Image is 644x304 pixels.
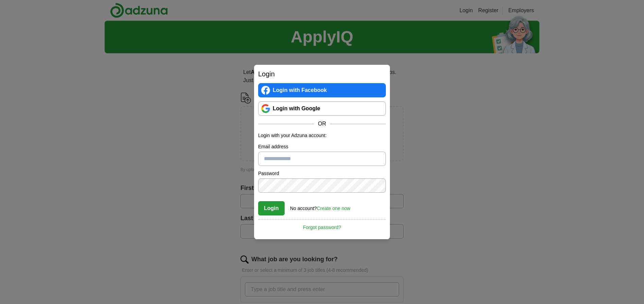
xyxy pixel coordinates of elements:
a: Login with Google [258,101,386,116]
h2: Login [258,69,386,79]
a: Login with Facebook [258,83,386,97]
p: Login with your Adzuna account: [258,132,386,139]
label: Email address [258,143,386,150]
span: OR [314,120,330,128]
label: Password [258,170,386,177]
a: Forgot password? [258,220,386,231]
a: Create one now [317,206,351,211]
div: No account? [290,201,350,212]
button: Login [258,201,285,215]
